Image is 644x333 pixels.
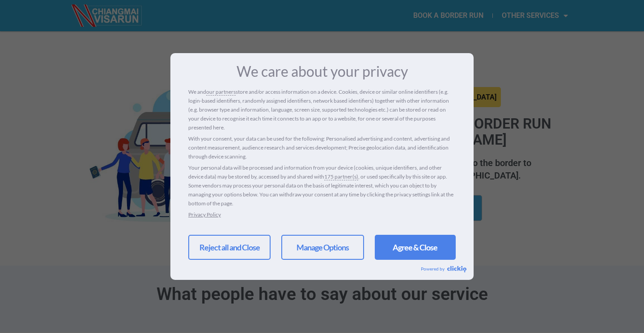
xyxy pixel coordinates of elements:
[188,64,456,79] h3: We care about your privacy
[281,235,364,260] a: Manage Options
[188,87,456,132] p: We and store and/or access information on a device. Cookies, device or similar online identifiers...
[188,163,456,208] p: Your personal data will be processed and information from your device (cookies, unique identifier...
[375,235,456,260] a: Agree & Close
[188,235,271,260] a: Reject all and Close
[188,134,456,161] p: With your consent, your data can be used for the following: Personalised advertising and content,...
[188,211,221,218] a: Privacy Policy
[206,87,236,96] a: our partners
[421,266,447,271] span: Powered by
[324,172,358,181] a: 175 partner(s)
